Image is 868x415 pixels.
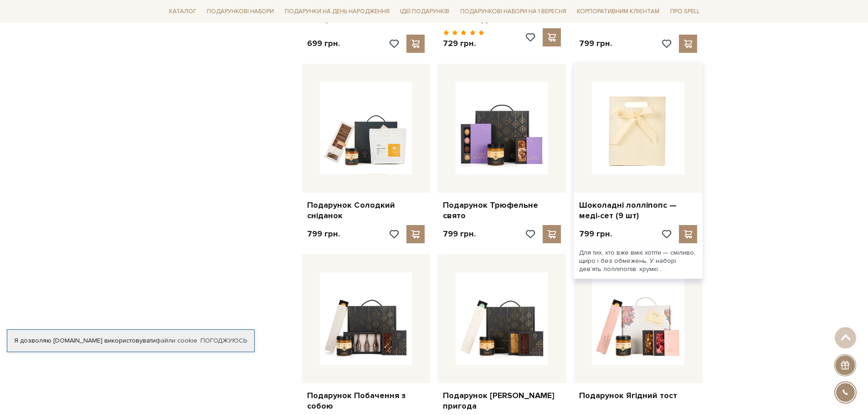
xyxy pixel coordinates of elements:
p: 799 грн. [443,229,476,239]
p: 799 грн. [579,229,612,239]
a: Ідеї подарунків [396,5,453,19]
img: Шоколадні лолліпопс — меді-сет (9 шт) [592,82,684,174]
a: файли cookie [156,337,197,344]
a: Каталог [165,5,200,19]
a: Подарунок Солодкий сніданок [307,200,425,221]
p: 799 грн. [307,229,340,239]
a: Корпоративним клієнтам [573,4,663,19]
a: Подарунки на День народження [281,5,393,19]
a: Подарунок Ягідний тост [579,390,697,401]
a: Подарункові набори на 1 Вересня [457,4,570,19]
p: 699 грн. [307,38,340,49]
a: Шоколадні лолліпопс — меді-сет (9 шт) [579,200,697,221]
a: Подарунок Побачення з собою [307,390,425,412]
p: 729 грн. [443,38,484,49]
a: Про Spell [667,5,703,19]
div: Я дозволяю [DOMAIN_NAME] використовувати [7,337,254,345]
a: Подарункові набори [203,5,277,19]
a: Подарунок [PERSON_NAME] пригода [443,390,561,412]
div: Для тих, хто вже вміє хотіти — сміливо, щиро і без обмежень. У наборі дев’ять лолліпопів: хрумкі .. [574,243,703,279]
p: 799 грн. [579,38,612,49]
a: Подарунок Трюфельне свято [443,200,561,221]
a: Погоджуюсь [200,337,247,345]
